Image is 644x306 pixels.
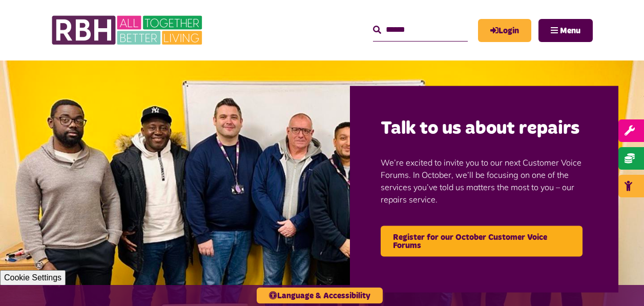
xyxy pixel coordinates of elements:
[257,288,383,303] button: Language & Accessibility
[381,117,588,141] h2: Talk to us about repairs
[560,27,580,35] span: Menu
[538,19,593,42] button: Navigation
[51,10,205,50] img: RBH
[478,19,531,42] a: MyRBH
[381,226,583,256] a: Register for our October Customer Voice Forums
[381,140,588,220] p: We’re excited to invite you to our next Customer Voice Forums. In October, we’ll be focusing on o...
